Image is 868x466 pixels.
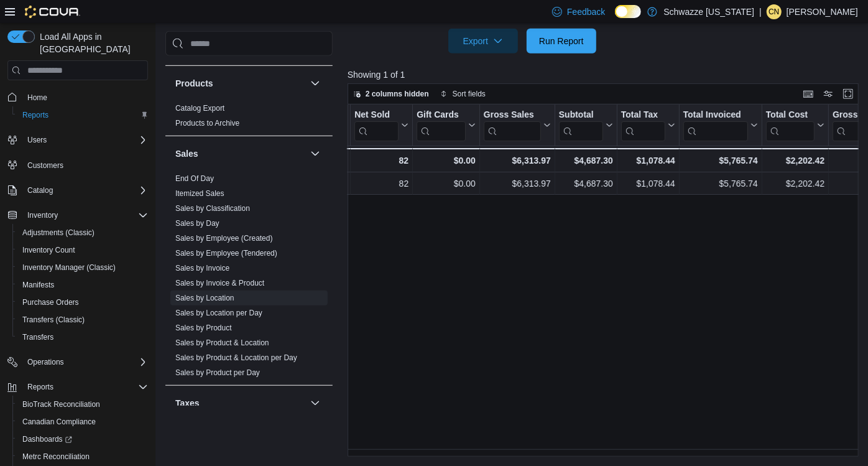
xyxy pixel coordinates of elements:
button: Transfers [12,329,153,346]
button: 2 columns hidden [348,86,434,101]
button: Users [2,131,153,149]
a: Sales by Product & Location [175,338,269,347]
span: Inventory Manager (Classic) [17,260,148,275]
button: Sort fields [435,86,491,101]
button: Inventory Manager (Classic) [12,259,153,276]
span: Users [22,133,148,147]
span: Dashboards [17,432,148,447]
span: Purchase Orders [22,297,79,307]
span: BioTrack Reconciliation [22,399,100,409]
span: Sort fields [453,89,486,99]
span: Sales by Invoice [175,263,229,273]
span: Metrc Reconciliation [17,449,148,464]
a: End Of Day [175,174,214,183]
span: Sales by Product & Location per Day [175,353,297,363]
button: Transfers (Classic) [12,311,153,329]
a: Adjustments (Classic) [17,225,99,240]
span: Load All Apps in [GEOGRAPHIC_DATA] [35,30,148,55]
a: Sales by Invoice & Product [175,279,264,287]
a: Transfers [17,330,58,345]
span: Sales by Classification [175,203,250,213]
div: Gross Sales [484,110,541,121]
a: Inventory Manager (Classic) [17,260,121,275]
a: Products to Archive [175,119,239,128]
div: $6,313.97 [484,153,551,168]
span: Metrc Reconciliation [22,452,90,462]
div: $2,202.42 [766,177,824,192]
a: Sales by Day [175,219,219,228]
span: Sales by Location [175,293,234,303]
a: Sales by Product per Day [175,368,260,377]
a: Inventory Count [17,243,80,258]
button: Home [2,88,153,106]
button: Taxes [175,397,305,409]
h3: Products [175,77,213,90]
button: Operations [22,355,69,370]
span: Transfers [17,330,148,345]
a: Sales by Employee (Created) [175,234,273,243]
span: Catalog Export [175,103,224,113]
span: Users [27,135,47,145]
a: Home [22,90,52,105]
a: Dashboards [17,432,77,447]
div: Subtotal [559,110,603,141]
h3: Taxes [175,397,200,409]
button: Manifests [12,276,153,294]
div: Total Tax [621,110,665,121]
div: $6,313.97 [484,177,551,192]
button: Metrc Reconciliation [12,448,153,465]
div: Total Invoiced [683,110,748,141]
span: Itemized Sales [175,189,224,198]
a: Customers [22,158,68,173]
span: Reports [22,110,48,120]
a: Reports [17,108,53,123]
a: Metrc Reconciliation [17,449,95,464]
span: CN [769,4,779,19]
button: Gross Sales [484,110,551,141]
span: Catalog [22,183,148,198]
a: BioTrack Reconciliation [17,397,105,412]
p: Showing 1 of 1 [348,68,864,81]
span: Sales by Product per Day [175,368,260,378]
a: Sales by Location per Day [175,309,262,317]
div: Courtnie Neault [767,4,782,19]
button: Canadian Compliance [12,413,153,431]
a: Sales by Product [175,324,232,332]
button: Customers [2,156,153,174]
span: Manifests [22,280,54,290]
span: End Of Day [175,174,214,184]
button: Reports [12,106,153,124]
p: Schwazze [US_STATE] [663,4,754,19]
button: BioTrack Reconciliation [12,396,153,413]
a: Purchase Orders [17,295,84,310]
span: BioTrack Reconciliation [17,397,148,412]
button: Reports [22,380,58,394]
div: Gift Card Sales [417,110,466,141]
a: Sales by Invoice [175,264,229,273]
span: Transfers [22,332,53,342]
p: [PERSON_NAME] [787,4,858,19]
button: Inventory [22,208,63,223]
span: Inventory Count [22,245,75,255]
button: Catalog [2,182,153,199]
a: Canadian Compliance [17,414,101,429]
div: $4,687.30 [559,177,613,192]
span: Operations [22,355,148,370]
div: $2,202.42 [766,153,824,168]
button: Operations [2,353,153,371]
span: Inventory Count [17,243,148,258]
span: Sales by Employee (Tendered) [175,248,277,258]
span: Operations [27,357,64,367]
div: $0.00 [417,177,476,192]
button: Purchase Orders [12,294,153,311]
button: Total Invoiced [683,110,758,141]
div: $1,078.44 [621,153,675,168]
div: $5,765.74 [683,177,758,192]
span: Feedback [567,6,605,18]
button: Catalog [22,183,58,198]
div: Sales [165,171,333,385]
span: Manifests [17,277,148,292]
span: Transfers (Classic) [22,315,85,325]
span: Transfers (Classic) [17,312,148,327]
button: Run Report [527,29,596,54]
